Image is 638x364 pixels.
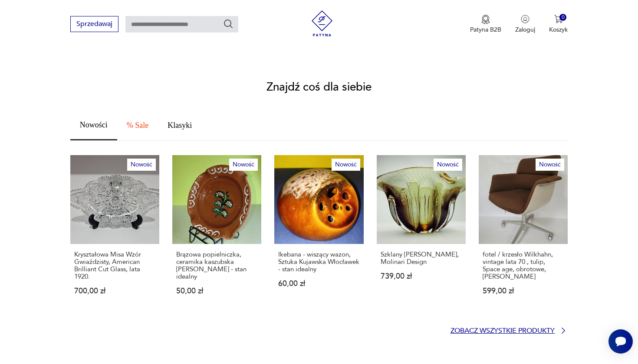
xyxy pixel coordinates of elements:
a: NowośćIkebana - wiszący wazon, Sztuka Kujawska Włocławek - stan idealnyIkebana - wiszący wazon, S... [274,155,363,312]
button: Patyna B2B [470,15,501,34]
button: Szukaj [223,19,233,29]
p: 50,00 zł [176,287,257,295]
a: NowośćKryształowa Misa Wzór Gwiaździsty, American Brilliant Cut Glass, lata 1920.Kryształowa Misa... [70,155,159,312]
span: % Sale [127,121,148,129]
div: 0 [559,14,567,21]
p: Patyna B2B [470,26,501,34]
img: Ikonka użytkownika [521,15,529,23]
iframe: Smartsupp widget button [608,329,633,354]
img: Ikona koszyka [554,15,563,23]
a: Sprzedawaj [70,22,118,28]
p: Koszyk [549,26,568,34]
p: 700,00 zł [74,287,155,295]
p: Ikebana - wiszący wazon, Sztuka Kujawska Włocławek - stan idealny [278,251,359,273]
img: Ikona medalu [481,15,490,24]
p: 739,00 zł [381,273,462,280]
button: Sprzedawaj [70,16,118,32]
p: Brązowa popielniczka, ceramika kaszubska [PERSON_NAME] - stan idealny [176,251,257,280]
span: Nowości [80,121,108,129]
button: Zaloguj [515,15,535,34]
a: NowośćBrązowa popielniczka, ceramika kaszubska Leon Necel - stan idealnyBrązowa popielniczka, cer... [172,155,261,312]
a: NowośćSzklany wazon Murano, Molinari DesignSzklany [PERSON_NAME], Molinari Design739,00 zł [377,155,466,312]
span: Klasyki [168,121,192,129]
p: Zobacz wszystkie produkty [451,328,555,334]
a: Ikona medaluPatyna B2B [470,15,501,34]
button: 0Koszyk [549,15,568,34]
a: Zobacz wszystkie produkty [451,326,568,335]
p: Szklany [PERSON_NAME], Molinari Design [381,251,462,266]
p: 60,00 zł [278,280,359,287]
img: Patyna - sklep z meblami i dekoracjami vintage [309,10,335,36]
a: Nowośćfotel / krzesło Wilkhahn, vintage lata 70., tulip, Space age, obrotowe, Georg Leowaldfotel ... [479,155,568,312]
p: 599,00 zł [483,287,564,295]
h2: Znajdź coś dla siebie [266,82,372,92]
p: Zaloguj [515,26,535,34]
p: Kryształowa Misa Wzór Gwiaździsty, American Brilliant Cut Glass, lata 1920. [74,251,155,280]
p: fotel / krzesło Wilkhahn, vintage lata 70., tulip, Space age, obrotowe, [PERSON_NAME] [483,251,564,280]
